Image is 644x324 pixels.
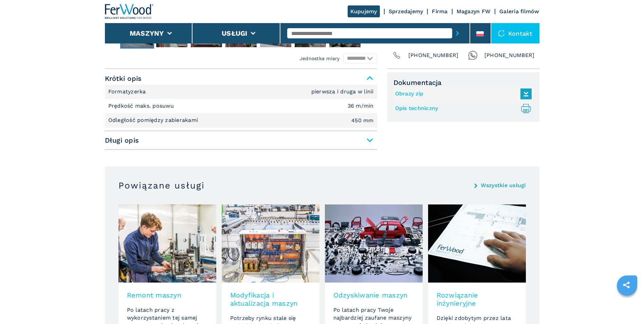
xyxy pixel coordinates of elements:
span: [PHONE_NUMBER] [408,51,459,60]
img: Phone [392,51,402,60]
img: Kontakt [498,30,505,37]
em: pierwsza i druga w linii [311,89,374,94]
img: Ferwood [105,4,154,19]
button: Maszyny [130,29,164,37]
em: 36 m/min [348,103,374,109]
div: Kontakt [491,23,539,43]
h3: Powiązane usługi [118,180,205,191]
img: image [118,204,216,283]
a: Magazyn FW [457,8,491,15]
img: Whatsapp [468,51,478,60]
a: Wszystkie usługi [481,183,526,188]
h3: Remont maszyn [127,291,208,299]
a: Obrazy zip [395,88,528,100]
span: [PHONE_NUMBER] [484,51,535,60]
a: Kupujemy [348,5,380,17]
span: Dokumentacja [393,78,533,87]
span: Długi opis [105,134,377,146]
h3: Rozwiązanie inżynieryjne [437,291,517,307]
iframe: Chat [615,293,639,319]
p: Odległość pomiędzy zabierakami [108,116,200,124]
em: 450 mm [351,118,374,123]
img: image [222,204,319,283]
p: Formatyzerka [108,88,148,95]
div: Krótki opis [105,85,377,128]
span: Krótki opis [105,72,377,85]
button: Usługi [222,29,247,37]
a: Galeria filmów [499,8,539,15]
em: Jednostka miary [300,55,340,62]
a: Firma [432,8,447,15]
button: submit-button [452,25,463,41]
img: image [325,204,423,283]
img: image [428,204,526,283]
p: Prędkość maks. posuwu [108,102,176,110]
a: sharethis [618,276,635,293]
a: Opis techniczny [395,103,528,114]
h3: Modyfikacja i aktualizacja maszyn [230,291,311,307]
a: Sprzedajemy [389,8,423,15]
h3: Odzyskiwanie maszyn [333,291,414,299]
